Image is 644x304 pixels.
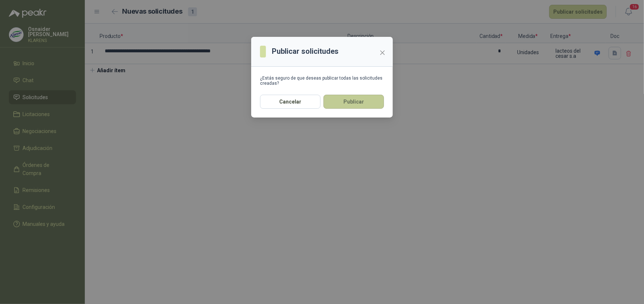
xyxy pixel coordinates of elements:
[260,76,384,86] div: ¿Estás seguro de que deseas publicar todas las solicitudes creadas?
[260,95,321,109] button: Cancelar
[272,46,339,57] h3: Publicar solicitudes
[377,47,388,59] button: Close
[323,95,384,109] button: Publicar
[380,50,385,56] span: close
